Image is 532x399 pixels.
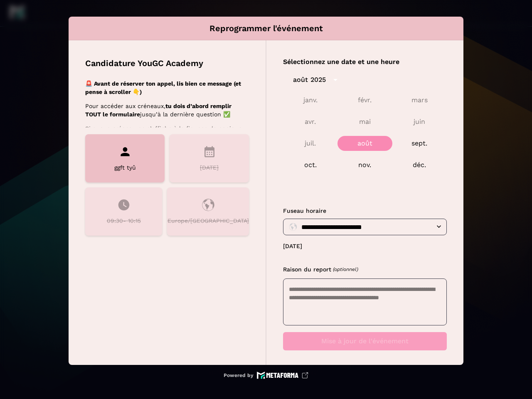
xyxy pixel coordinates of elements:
button: nov. [337,158,392,172]
p: Europe/[GEOGRAPHIC_DATA] [167,217,249,225]
p: [DATE] [283,242,447,251]
p: Powered by [224,372,254,379]
p: 09:30 - 10:15 [107,217,141,225]
h5: Raison du report [283,266,331,273]
button: calendar view is open, switch to year view [328,73,342,87]
button: oct. [283,158,337,172]
button: déc. [392,158,447,172]
button: Open [434,222,444,232]
img: logo [257,372,308,379]
button: sept. [392,136,447,151]
p: ggft tyû [114,163,136,172]
p: [DATE] [200,163,219,172]
h5: ( optionnel ) [333,266,358,273]
p: Candidature YouGC Academy [85,57,203,69]
strong: 🚨 Avant de réserver ton appel, lis bien ce message (et pense à scroller 👇) [85,80,241,95]
p: Si aucun créneau ne s’affiche à la fin, pas de panique : [85,124,246,133]
p: Sélectionnez une date et une heure [283,57,447,67]
div: 2025 [310,75,326,85]
p: Fuseau horaire [283,207,447,215]
p: Reprogrammer l'événement [209,23,323,33]
div: août [293,75,308,85]
p: Pour accéder aux créneaux, jusqu’à la dernière question ✅ [85,102,246,118]
button: août [337,136,392,151]
a: Powered by [224,372,308,379]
